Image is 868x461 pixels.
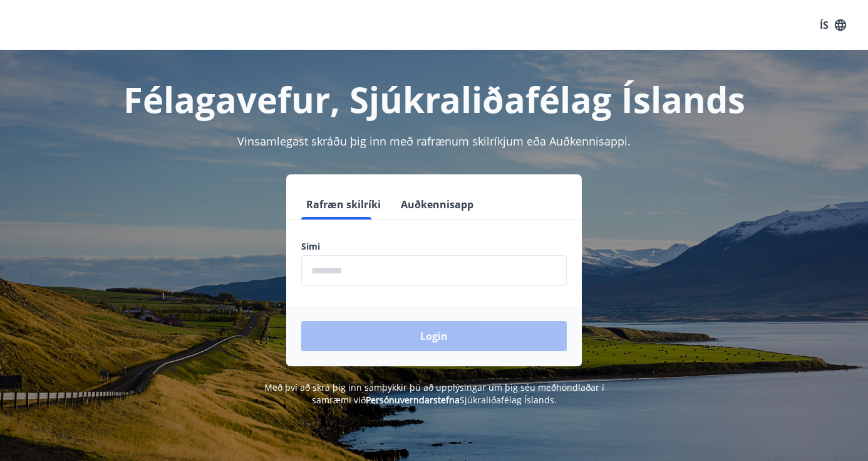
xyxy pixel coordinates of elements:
h1: Félagavefur, Sjúkraliðafélag Íslands [15,75,853,123]
button: Rafræn skilríki [301,189,386,220]
span: Með því að skrá þig inn samþykkir þú að upplýsingar um þig séu meðhöndlaðar í samræmi við Sjúkral... [264,381,604,406]
label: Sími [301,240,567,253]
span: Vinsamlegast skráðu þig inn með rafrænum skilríkjum eða Auðkennisappi. [237,134,631,149]
a: Persónuverndarstefna [366,394,460,406]
button: Auðkennisapp [396,189,478,220]
button: ÍS [813,14,853,36]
